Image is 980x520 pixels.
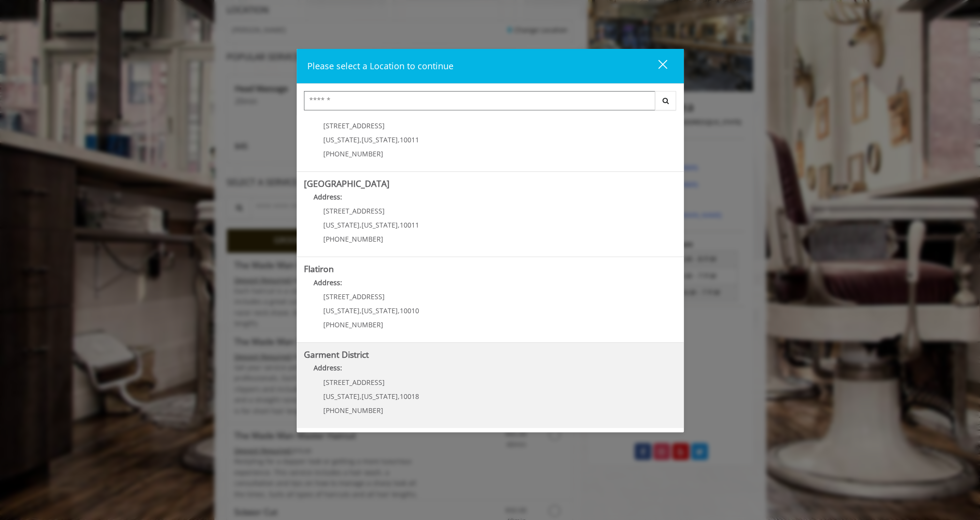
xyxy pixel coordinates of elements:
[323,206,385,215] span: [STREET_ADDRESS]
[323,121,385,130] span: [STREET_ADDRESS]
[398,392,400,401] span: ,
[398,220,400,229] span: ,
[323,292,385,301] span: [STREET_ADDRESS]
[314,192,342,201] b: Address:
[362,392,398,401] span: [US_STATE]
[362,306,398,315] span: [US_STATE]
[323,320,383,329] span: [PHONE_NUMBER]
[304,91,655,110] input: Search Center
[323,149,383,158] span: [PHONE_NUMBER]
[323,135,360,144] span: [US_STATE]
[640,56,673,76] button: close dialog
[647,59,666,74] div: close dialog
[362,135,398,144] span: [US_STATE]
[314,278,342,287] b: Address:
[660,97,671,104] i: Search button
[360,135,362,144] span: ,
[360,392,362,401] span: ,
[398,135,400,144] span: ,
[314,363,342,372] b: Address:
[323,392,360,401] span: [US_STATE]
[304,349,369,360] b: Garment District
[323,220,360,229] span: [US_STATE]
[323,406,383,415] span: [PHONE_NUMBER]
[360,306,362,315] span: ,
[362,220,398,229] span: [US_STATE]
[307,60,453,72] span: Please select a Location to continue
[323,234,383,244] span: [PHONE_NUMBER]
[304,178,390,189] b: [GEOGRAPHIC_DATA]
[323,306,360,315] span: [US_STATE]
[304,91,677,115] div: Center Select
[304,263,334,275] b: Flatiron
[398,306,400,315] span: ,
[400,392,419,401] span: 10018
[360,220,362,229] span: ,
[400,135,419,144] span: 10011
[400,220,419,229] span: 10011
[400,306,419,315] span: 10010
[323,378,385,387] span: [STREET_ADDRESS]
